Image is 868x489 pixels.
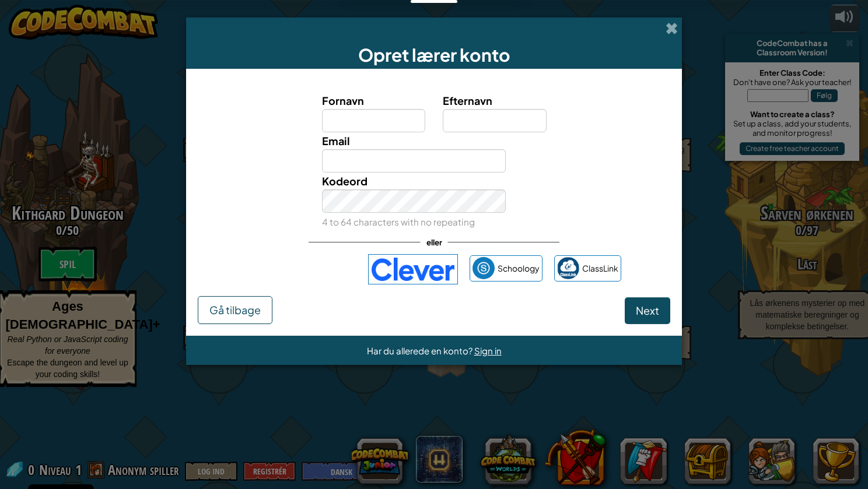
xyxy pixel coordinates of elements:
img: classlink-logo-small.png [557,257,579,279]
button: Next [625,297,670,324]
a: Sign in [474,345,502,356]
span: eller [421,234,448,251]
img: schoology.png [473,257,495,279]
iframe: Knap til Log ind med Google [241,256,362,282]
span: Efternavn [443,94,492,107]
span: Email [322,134,350,147]
small: 4 to 64 characters with no repeating [322,216,475,227]
span: ClassLink [582,260,618,277]
button: Gå tilbage [198,296,272,324]
img: clever-logo-blue.png [368,254,458,284]
span: Opret lærer konto [358,44,510,66]
span: Schoology [498,260,540,277]
span: Gå tilbage [209,303,261,316]
span: Fornavn [322,94,364,107]
span: Next [636,304,659,317]
span: Har du allerede en konto? [367,345,474,356]
span: Kodeord [322,174,367,188]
